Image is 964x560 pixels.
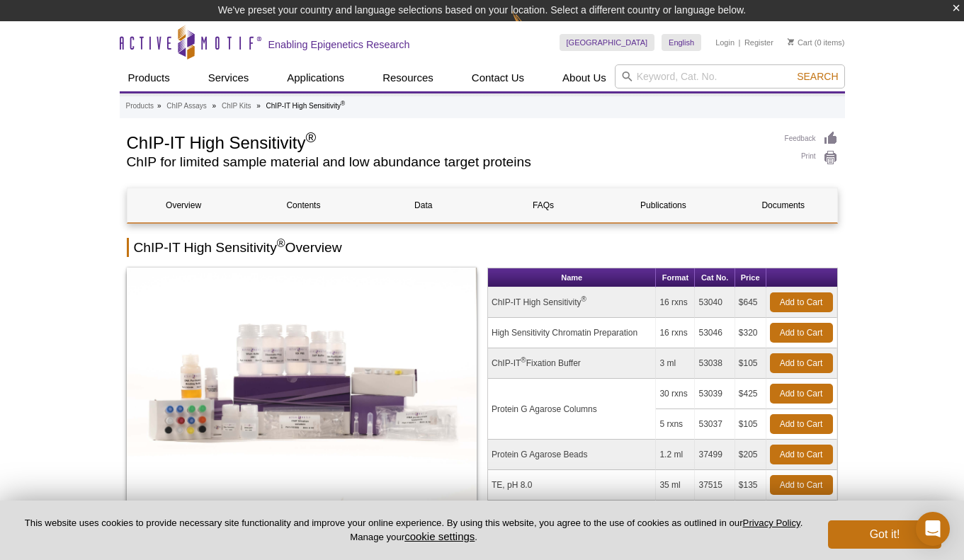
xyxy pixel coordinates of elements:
[127,156,771,168] h2: ChIP for limited sample material and low abundance target proteins
[560,34,655,51] a: [GEOGRAPHIC_DATA]
[23,517,805,544] p: This website uses cookies to provide necessary site functionality and improve your online experie...
[744,38,773,47] a: Register
[127,238,838,257] h2: ChIP-IT High Sensitivity Overview
[212,102,217,110] li: »
[278,64,353,91] a: Applications
[582,295,586,303] sup: ®
[788,34,845,51] li: (0 items)
[727,188,839,222] a: Documents
[788,38,794,45] img: Your Cart
[743,518,800,528] a: Privacy Policy
[656,409,695,440] td: 5 rxns
[695,318,735,348] td: 53046
[127,188,240,222] a: Overview
[656,470,695,501] td: 35 ml
[797,71,838,82] span: Search
[488,287,656,318] td: ChIP-IT High Sensitivity
[828,520,941,549] button: Got it!
[127,131,771,152] h1: ChIP-IT High Sensitivity
[785,131,838,147] a: Feedback
[785,150,838,166] a: Print
[488,440,656,470] td: Protein G Agarose Beads
[120,64,178,91] a: Products
[735,409,766,440] td: $105
[735,268,766,287] th: Price
[488,268,656,287] th: Name
[656,379,695,409] td: 30 rxns
[770,384,833,404] a: Add to Cart
[487,188,599,222] a: FAQs
[788,38,812,47] a: Cart
[126,100,154,113] a: Products
[735,470,766,501] td: $135
[367,188,480,222] a: Data
[656,287,695,318] td: 16 rxns
[268,38,410,51] h2: Enabling Epigenetics Research
[770,475,833,495] a: Add to Cart
[656,348,695,379] td: 3 ml
[735,379,766,409] td: $425
[770,323,833,343] a: Add to Cart
[266,102,346,110] li: ChIP-IT High Sensitivity
[463,64,533,91] a: Contact Us
[615,64,845,88] input: Keyword, Cat. No.
[488,348,656,379] td: ChIP-IT Fixation Buffer
[656,440,695,470] td: 1.2 ml
[521,356,526,364] sup: ®
[662,34,701,51] a: English
[166,100,207,113] a: ChIP Assays
[695,287,735,318] td: 53040
[739,34,741,51] li: |
[715,38,735,47] a: Login
[305,130,316,145] sup: ®
[916,512,950,546] div: Open Intercom Messenger
[200,64,258,91] a: Services
[512,11,550,44] img: Change Here
[770,414,833,434] a: Add to Cart
[256,102,261,110] li: »
[554,64,615,91] a: About Us
[607,188,720,222] a: Publications
[222,100,251,113] a: ChIP Kits
[735,348,766,379] td: $105
[404,530,475,542] button: cookie settings
[695,379,735,409] td: 53039
[695,268,735,287] th: Cat No.
[770,353,833,373] a: Add to Cart
[793,70,842,83] button: Search
[695,409,735,440] td: 53037
[770,292,833,312] a: Add to Cart
[656,318,695,348] td: 16 rxns
[488,379,656,440] td: Protein G Agarose Columns
[247,188,360,222] a: Contents
[735,318,766,348] td: $320
[735,287,766,318] td: $645
[735,440,766,470] td: $205
[127,268,477,501] img: ChIP-IT High Sensitivity Kit
[695,470,735,501] td: 37515
[341,100,345,107] sup: ®
[157,102,161,110] li: »
[374,64,442,91] a: Resources
[277,237,285,249] sup: ®
[656,268,695,287] th: Format
[488,318,656,348] td: High Sensitivity Chromatin Preparation
[695,348,735,379] td: 53038
[488,470,656,501] td: TE, pH 8.0
[695,440,735,470] td: 37499
[770,445,833,464] a: Add to Cart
